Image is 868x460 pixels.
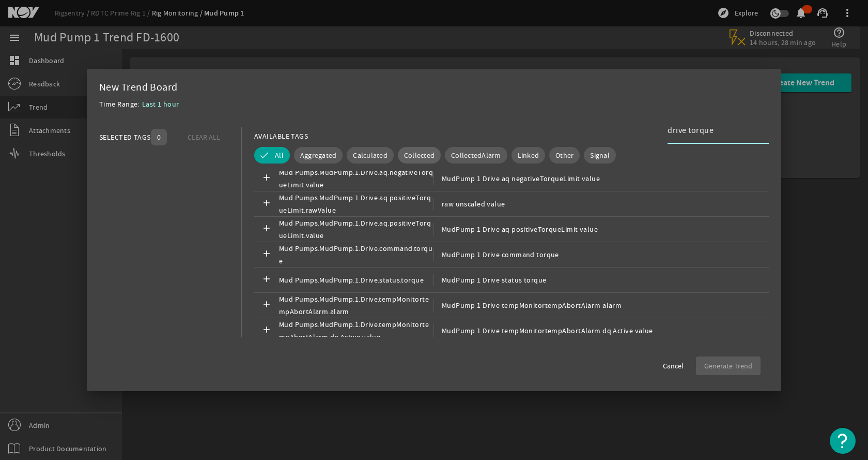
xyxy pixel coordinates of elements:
span: Collected [404,150,435,160]
span: Mud Pumps.MudPump.1.Drive.tempMonitortempAbortAlarm.alarm [279,293,433,318]
div: New Trend Board [99,81,769,94]
mat-icon: add [260,299,273,311]
div: AVAILABLE TAGS [254,130,308,142]
span: raw unscaled value [433,198,505,210]
span: Mud Pumps.MudPump.1.Drive.aq.positiveTorqueLimit.value [279,217,433,242]
span: MudPump 1 Drive status torque [433,274,547,286]
span: Cancel [663,361,684,371]
span: Linked [518,150,539,160]
mat-icon: add [260,274,273,286]
span: MudPump 1 Drive aq positiveTorqueLimit value [433,223,598,235]
div: Time Range: [99,98,142,116]
input: Search Tag Names [668,124,761,137]
span: Last 1 hour [142,99,179,109]
mat-icon: add [260,223,273,235]
span: Signal [590,150,610,160]
span: MudPump 1 Drive command torque [433,248,559,261]
span: MudPump 1 Drive aq negativeTorqueLimit value [433,172,600,185]
span: CollectedAlarm [451,150,501,160]
span: MudPump 1 Drive tempMonitortempAbortAlarm alarm [433,299,622,311]
span: 0 [157,132,161,142]
button: Cancel [655,357,692,375]
span: Aggregated [300,150,337,160]
span: MudPump 1 Drive tempMonitortempAbortAlarm dq Active value [433,324,653,337]
div: SELECTED TAGS [99,131,151,143]
mat-icon: add [260,248,273,261]
span: Other [555,150,574,160]
span: Mud Pumps.MudPump.1.Drive.status.torque [279,274,433,286]
span: Calculated [353,150,388,160]
mat-icon: add [260,324,273,337]
mat-icon: add [260,198,273,210]
span: Mud Pumps.MudPump.1.Drive.tempMonitortempAbortAlarm.dq.Active.value [279,318,433,343]
span: Mud Pumps.MudPump.1.Drive.aq.positiveTorqueLimit.rawValue [279,191,433,216]
button: Open Resource Center [830,428,856,454]
mat-icon: add [260,172,273,185]
span: Mud Pumps.MudPump.1.Drive.command.torque [279,242,433,267]
span: Mud Pumps.MudPump.1.Drive.aq.negativeTorqueLimit.value [279,166,433,191]
span: All [275,150,284,160]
